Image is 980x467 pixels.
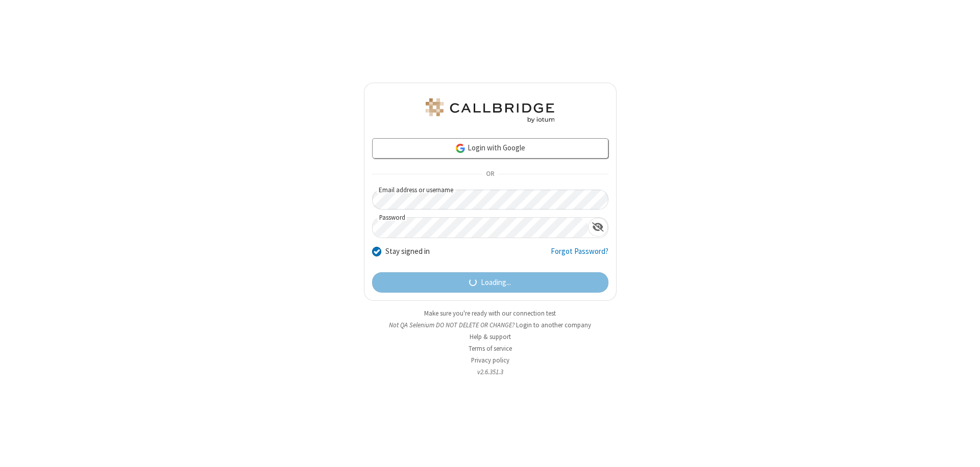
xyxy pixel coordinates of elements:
span: OR [482,167,498,181]
iframe: Chat [954,440,972,460]
a: Help & support [470,332,511,341]
a: Make sure you're ready with our connection test [424,309,556,318]
input: Password [373,218,588,238]
a: Login with Google [372,138,608,159]
span: Loading... [481,277,511,289]
img: QA Selenium DO NOT DELETE OR CHANGE [424,98,556,123]
label: Stay signed in [385,246,430,257]
a: Privacy policy [471,356,509,365]
a: Terms of service [469,344,512,353]
li: v2.6.351.3 [364,367,617,377]
div: Show password [588,218,608,237]
input: Email address or username [372,190,608,210]
button: Loading... [372,272,608,293]
a: Forgot Password? [551,246,608,265]
li: Not QA Selenium DO NOT DELETE OR CHANGE? [364,320,617,330]
img: google-icon.png [455,143,466,154]
button: Login to another company [516,320,591,330]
